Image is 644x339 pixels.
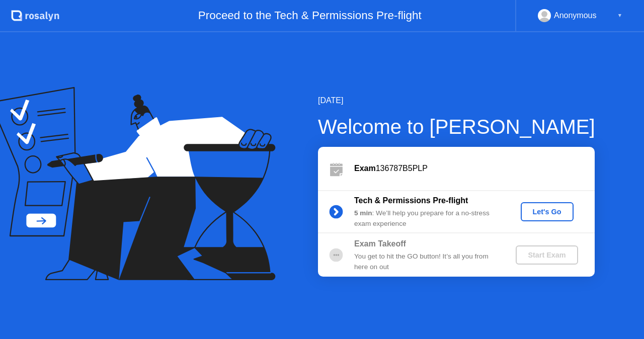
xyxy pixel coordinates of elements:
div: Welcome to [PERSON_NAME] [318,112,595,142]
div: [DATE] [318,95,595,107]
div: Anonymous [554,9,597,22]
b: Exam [354,164,376,173]
div: Let's Go [525,208,570,216]
b: Tech & Permissions Pre-flight [354,196,468,205]
div: Start Exam [520,251,574,259]
div: 136787B5PLP [354,162,595,175]
button: Start Exam [516,245,578,265]
b: 5 min [354,209,372,217]
button: Let's Go [521,202,574,221]
div: : We’ll help you prepare for a no-stress exam experience [354,208,499,229]
div: ▼ [617,9,622,22]
b: Exam Takeoff [354,239,406,248]
div: You get to hit the GO button! It’s all you from here on out [354,251,499,272]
